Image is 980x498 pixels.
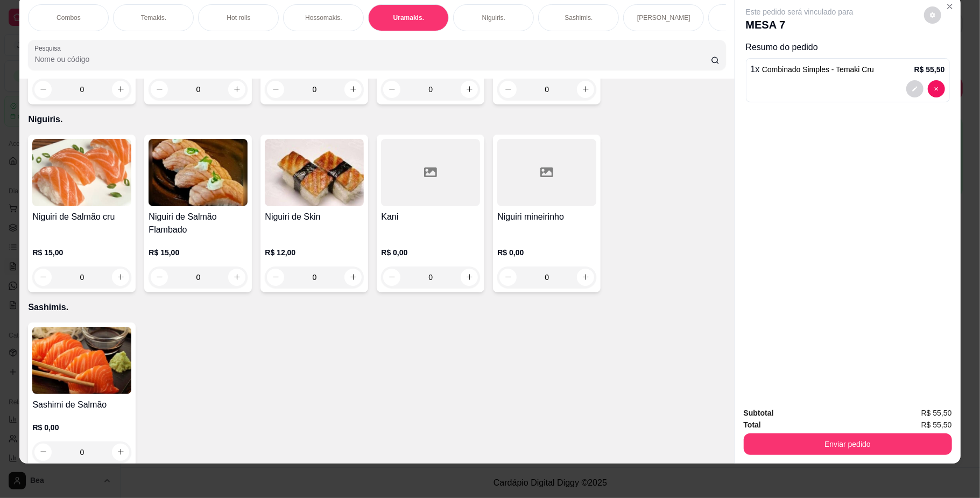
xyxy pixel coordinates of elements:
[482,13,505,22] p: Niguiris.
[746,17,854,32] p: MESA 7
[265,211,364,223] h4: Niguiri de Skin
[393,13,424,22] p: Uramakis.
[28,113,725,126] p: Niguiris.
[928,80,945,97] button: decrease-product-quantity
[141,13,166,22] p: Temakis.
[751,63,875,76] p: 1 x
[906,80,923,97] button: decrease-product-quantity
[762,65,874,74] span: Combinado Simples - Temaki Cru
[921,407,952,419] span: R$ 55,50
[149,247,248,258] p: R$ 15,00
[381,211,480,223] h4: Kani
[744,433,952,455] button: Enviar pedido
[57,13,81,22] p: Combos
[497,211,596,223] h4: Niguiri mineirinho
[28,301,725,314] p: Sashimis.
[746,41,950,54] p: Resumo do pedido
[227,13,250,22] p: Hot rolls
[34,44,65,53] label: Pesquisa
[744,409,774,417] strong: Subtotal
[32,398,131,411] h4: Sashimi de Salmão
[32,139,131,206] img: product-image
[381,247,480,258] p: R$ 0,00
[32,211,131,223] h4: Niguiri de Salmão cru
[265,247,364,258] p: R$ 12,00
[497,247,596,258] p: R$ 0,00
[32,327,131,394] img: product-image
[305,13,342,22] p: Hossomakis.
[746,6,854,17] p: Este pedido será vinculado para
[921,419,952,431] span: R$ 55,50
[34,54,710,65] input: Pesquisa
[924,6,941,24] button: decrease-product-quantity
[149,211,248,236] h4: Niguiri de Salmão Flambado
[149,139,248,206] img: product-image
[32,247,131,258] p: R$ 15,00
[565,13,593,22] p: Sashimis.
[32,422,131,433] p: R$ 0,00
[637,13,690,22] p: [PERSON_NAME]
[914,64,945,75] p: R$ 55,50
[744,420,761,429] strong: Total
[265,139,364,206] img: product-image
